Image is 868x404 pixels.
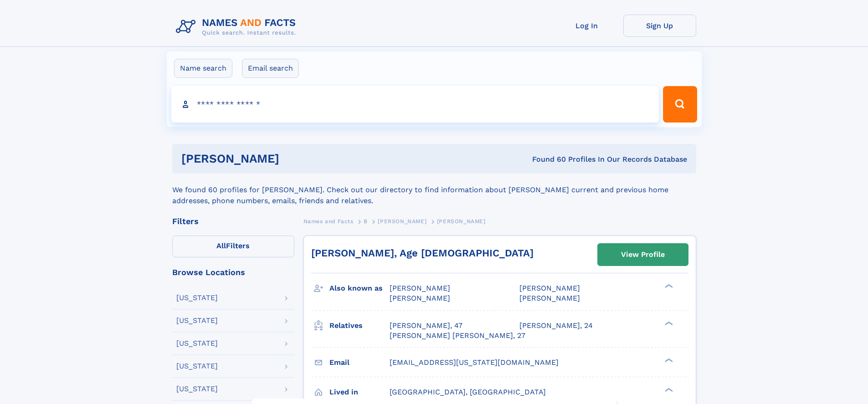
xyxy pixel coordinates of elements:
[172,217,294,225] div: Filters
[663,387,673,393] div: ❯
[519,284,580,292] span: [PERSON_NAME]
[437,218,486,225] span: [PERSON_NAME]
[181,153,406,164] h1: [PERSON_NAME]
[390,284,450,292] span: [PERSON_NAME]
[174,59,232,78] label: Name search
[242,59,299,78] label: Email search
[378,218,426,225] span: [PERSON_NAME]
[329,384,390,400] h3: Lived in
[311,247,534,259] a: [PERSON_NAME], Age [DEMOGRAPHIC_DATA]
[172,268,294,276] div: Browse Locations
[663,283,673,289] div: ❯
[364,215,368,227] a: B
[621,244,665,265] div: View Profile
[172,174,696,206] div: We found 60 profiles for [PERSON_NAME]. Check out our directory to find information about [PERSON...
[176,340,218,347] div: [US_STATE]
[176,294,218,302] div: [US_STATE]
[390,321,462,331] a: [PERSON_NAME], 47
[663,320,673,326] div: ❯
[329,281,390,296] h3: Also known as
[329,318,390,333] h3: Relatives
[172,235,294,257] label: Filters
[663,86,697,123] button: Search Button
[176,363,218,370] div: [US_STATE]
[598,244,688,266] a: View Profile
[519,294,580,302] span: [PERSON_NAME]
[406,154,687,164] div: Found 60 Profiles In Our Records Database
[623,15,696,37] a: Sign Up
[390,331,525,341] a: [PERSON_NAME] [PERSON_NAME], 27
[176,317,218,324] div: [US_STATE]
[519,321,593,331] a: [PERSON_NAME], 24
[390,388,546,396] span: [GEOGRAPHIC_DATA], [GEOGRAPHIC_DATA]
[329,355,390,370] h3: Email
[390,358,559,367] span: [EMAIL_ADDRESS][US_STATE][DOMAIN_NAME]
[390,294,450,302] span: [PERSON_NAME]
[378,215,426,227] a: [PERSON_NAME]
[172,15,303,39] img: Logo Names and Facts
[303,215,354,227] a: Names and Facts
[216,241,226,250] span: All
[550,15,623,37] a: Log In
[171,86,659,123] input: search input
[663,357,673,363] div: ❯
[364,218,368,225] span: B
[176,385,218,393] div: [US_STATE]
